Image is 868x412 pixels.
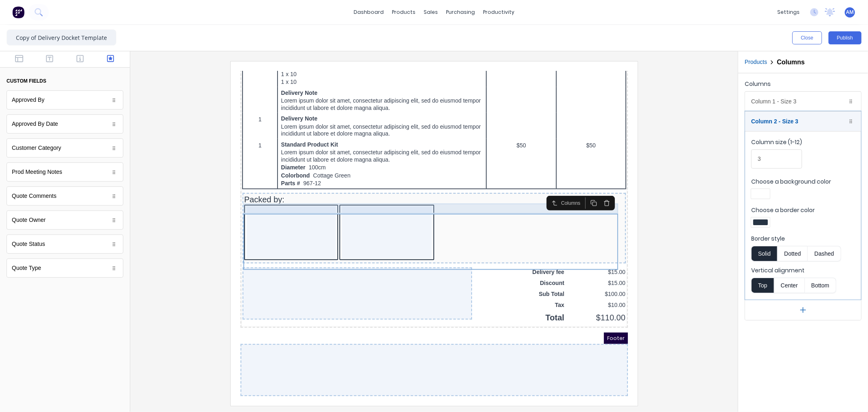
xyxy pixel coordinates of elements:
[751,246,777,261] button: Solid
[773,6,804,18] div: settings
[12,192,57,200] div: Quote Comments
[12,120,58,128] div: Approved By Date
[751,178,855,186] label: Choose a background color
[7,210,123,230] div: Quote Owner
[745,92,861,111] div: Column 1 - Size 3
[12,168,62,176] div: Prod Meeting Notes
[805,278,836,293] button: Bottom
[4,123,384,134] div: Packed by:
[350,6,388,18] a: dashboard
[829,31,861,44] button: Publish
[751,149,802,169] input: Column size (1-12)
[774,278,805,293] button: Center
[751,138,802,149] div: Column size (1-12)
[321,128,343,136] div: Columns
[442,6,479,18] div: purchasing
[751,234,855,243] label: Border style
[745,58,767,66] button: Products
[12,96,44,104] div: Approved By
[7,29,116,46] input: Enter template name here
[7,162,123,182] div: Prod Meeting Notes
[12,216,46,224] div: Quote Owner
[777,246,808,261] button: Dotted
[12,144,61,152] div: Customer Category
[7,74,123,88] button: custom fields
[751,206,855,214] label: Choose a border color
[751,278,774,293] button: Top
[745,112,861,131] div: Column 2 - Size 3
[388,6,420,18] div: products
[347,126,360,138] button: Duplicate
[12,240,45,248] div: Quote Status
[7,234,123,254] div: Quote Status
[7,90,123,110] div: Approved By
[792,31,822,44] button: Close
[7,138,123,158] div: Customer Category
[7,259,123,278] div: Quote Type
[7,186,123,206] div: Quote Comments
[420,6,442,18] div: sales
[7,114,123,134] div: Approved By Date
[846,9,854,16] span: AM
[360,126,373,138] button: Delete
[363,261,387,273] span: Footer
[7,77,46,85] div: custom fields
[308,126,321,138] button: Select parent
[777,58,805,66] h2: Columns
[745,80,861,91] div: Columns
[751,266,855,274] label: Vertical alignment
[12,264,41,272] div: Quote Type
[12,6,24,18] img: Factory
[479,6,518,18] div: productivity
[808,246,841,261] button: Dashed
